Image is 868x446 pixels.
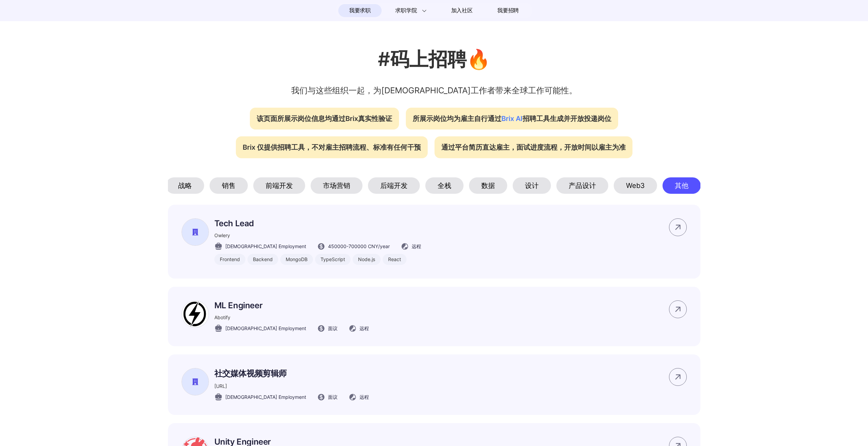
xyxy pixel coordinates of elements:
[556,177,608,194] div: 产品设计
[214,314,230,320] span: Abotify
[214,232,230,238] span: Owlery
[451,5,473,16] span: 加入社区
[328,325,338,332] span: 面议
[614,177,657,194] div: Web3
[236,136,428,158] div: Brix 仅提供招聘工具，不对雇主招聘流程、标准有任何干预
[349,5,371,16] span: 我要求职
[368,177,420,194] div: 后端开发
[469,177,507,194] div: 数据
[328,243,390,250] span: 450000 - 700000 CNY /year
[383,254,407,265] div: React
[280,254,313,265] div: MongoDB
[435,136,632,158] div: 通过平台简历直达雇主，面试进度流程，开放时间以雇主为准
[412,243,421,250] span: 远程
[353,254,381,265] div: Node.js
[501,114,523,123] span: Brix AI
[214,383,227,389] span: [URL]
[225,325,306,332] span: [DEMOGRAPHIC_DATA] Employment
[214,254,245,265] div: Frontend
[328,393,338,401] span: 面议
[359,393,369,401] span: 远程
[406,108,618,130] div: 所展示岗位均为雇主自行通过 招聘工具生成并开放投递岗位
[250,108,399,130] div: 该页面所展示岗位信息均通过Brix真实性验证
[214,368,369,379] p: 社交媒体视频剪辑师
[311,177,362,194] div: 市场营销
[247,254,278,265] div: Backend
[225,393,306,401] span: [DEMOGRAPHIC_DATA] Employment
[425,177,464,194] div: 全栈
[210,177,248,194] div: 销售
[497,6,519,15] span: 我要招聘
[225,243,306,250] span: [DEMOGRAPHIC_DATA] Employment
[253,177,305,194] div: 前端开发
[395,6,417,15] span: 求职学院
[663,177,701,194] div: 其他
[315,254,351,265] div: TypeScript
[513,177,551,194] div: 设计
[214,300,369,310] p: ML Engineer
[166,177,204,194] div: 战略
[214,218,421,228] p: Tech Lead
[359,325,369,332] span: 远程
